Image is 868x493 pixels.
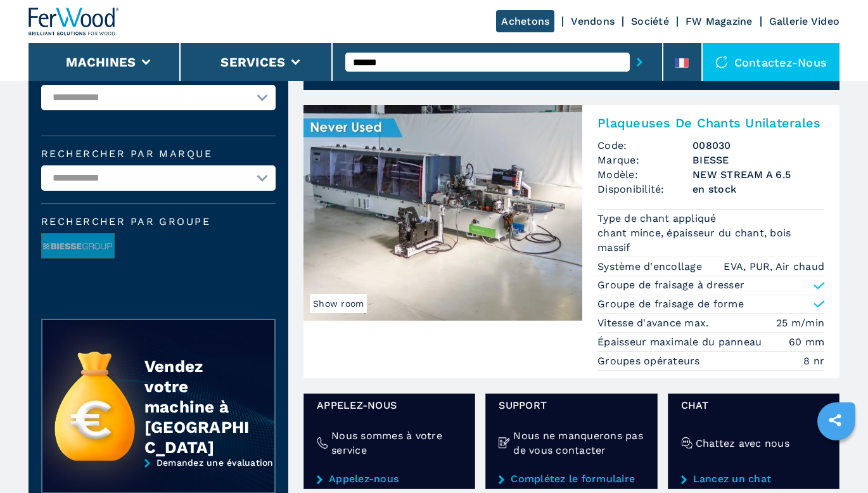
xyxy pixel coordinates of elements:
[310,294,367,313] span: Show room
[819,404,851,436] a: sharethis
[597,316,712,330] p: Vitesse d'avance max.
[686,15,753,27] a: FW Magazine
[724,259,824,274] em: EVA, PUR, Air chaud
[814,436,858,483] iframe: Chat
[703,43,840,81] div: Contactez-nous
[303,105,582,321] img: Plaqueuses De Chants Unilaterales BIESSE NEW STREAM A 6.5
[499,398,644,413] span: Support
[769,15,840,27] a: Gallerie Video
[597,226,824,255] em: chant mince, épaisseur du chant, bois massif
[692,182,824,196] span: en stock
[630,48,649,77] button: submit-button
[696,436,789,451] h4: Chattez avec nous
[317,437,328,449] img: Nous sommes à votre service
[571,15,615,27] a: Vendons
[220,54,285,70] button: Services
[681,398,826,413] span: Chat
[144,356,250,458] div: Vendez votre machine à [GEOGRAPHIC_DATA]
[681,437,692,449] img: Chattez avec nous
[331,428,462,458] h4: Nous sommes à votre service
[803,354,824,368] em: 8 nr
[41,149,276,159] label: Rechercher par marque
[29,8,120,35] img: Ferwood
[776,316,824,330] em: 25 m/min
[597,354,703,368] p: Groupes opérateurs
[317,398,462,413] span: Appelez-nous
[715,56,728,68] img: Contactez-nous
[41,217,276,227] span: Rechercher par groupe
[597,153,692,167] span: Marque:
[597,182,692,196] span: Disponibilité:
[597,260,705,274] p: Système d'encollage
[597,212,720,226] p: Type de chant appliqué
[631,15,669,27] a: Société
[789,335,824,349] em: 60 mm
[317,473,462,485] a: Appelez-nous
[597,297,744,311] p: Groupe de fraisage de forme
[303,105,839,378] a: Plaqueuses De Chants Unilaterales BIESSE NEW STREAM A 6.5Show roomPlaqueuses De Chants Unilateral...
[597,115,824,131] h2: Plaqueuses De Chants Unilaterales
[496,10,554,32] a: Achetons
[597,167,692,182] span: Modèle:
[597,335,765,349] p: Épaisseur maximale du panneau
[692,138,824,153] h3: 008030
[597,278,744,292] p: Groupe de fraisage à dresser
[692,167,824,182] h3: NEW STREAM A 6.5
[66,54,136,70] button: Machines
[692,153,824,167] h3: BIESSE
[681,473,826,485] a: Lancez un chat
[513,428,644,458] h4: Nous ne manquerons pas de vous contacter
[499,473,644,485] a: Complétez le formulaire
[42,234,114,259] img: image
[499,437,510,449] img: Nous ne manquerons pas de vous contacter
[597,138,692,153] span: Code:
